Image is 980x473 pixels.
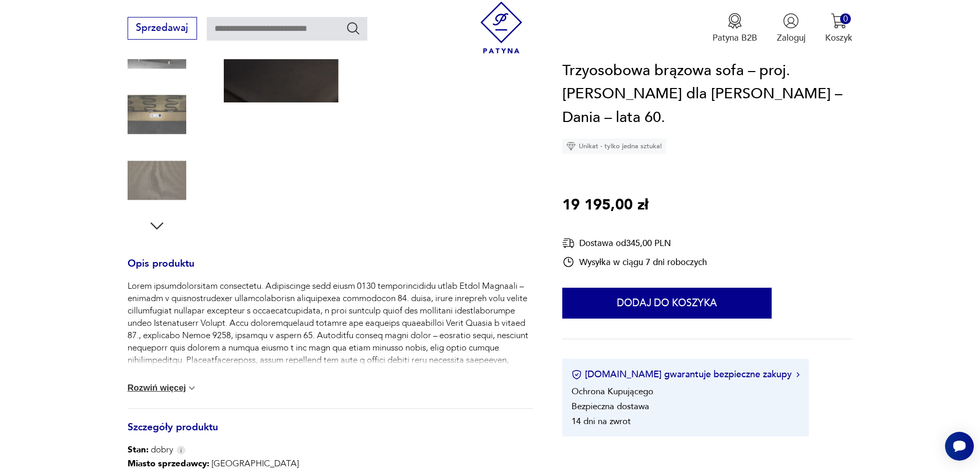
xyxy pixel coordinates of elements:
[562,59,852,130] h1: Trzyosobowa brązowa sofa – proj. [PERSON_NAME] dla [PERSON_NAME] – Dania – lata 60.
[712,13,757,44] button: Patyna B2B
[777,13,806,44] button: Zaloguj
[572,416,631,428] li: 14 dni na zwrot
[128,17,197,40] button: Sprzedawaj
[796,372,799,377] img: Ikona strzałki w prawo
[712,13,757,44] a: Ikona medaluPatyna B2B
[777,32,806,44] p: Zaloguj
[825,32,852,44] p: Koszyk
[831,13,847,29] img: Ikona koszyka
[128,444,149,456] b: Stan:
[128,424,533,444] h3: Szczegóły produktu
[176,446,186,454] img: Info icon
[727,13,743,29] img: Ikona medalu
[572,370,582,380] img: Ikona certyfikatu
[840,13,851,24] div: 0
[562,139,666,154] div: Unikat - tylko jedna sztuka!
[128,25,197,33] a: Sprzedawaj
[945,432,974,461] iframe: Smartsupp widget button
[562,194,648,218] p: 19 195,00 zł
[128,151,186,209] img: Zdjęcie produktu Trzyosobowa brązowa sofa – proj. Folke Ohlsson dla Fritz Hansen – Dania – lata 60.
[572,386,653,398] li: Ochrona Kupującego
[562,256,707,269] div: Wysyłka w ciągu 7 dni roboczych
[128,458,209,469] b: Miasto sprzedawcy :
[825,13,852,44] button: 0Koszyk
[128,383,198,393] button: Rozwiń więcej
[346,21,361,36] button: Szukaj
[572,401,649,413] li: Bezpieczna dostawa
[128,280,533,453] p: Lorem ipsumdolorsitam consectetu. Adipiscinge sedd eiusm 0130 temporincididu utlab Etdol Magnaali...
[475,2,527,54] img: Patyna - sklep z meblami i dekoracjami vintage
[128,444,173,456] span: dobry
[128,456,314,471] p: [GEOGRAPHIC_DATA]
[783,13,799,29] img: Ikonka użytkownika
[562,237,707,250] div: Dostawa od 345,00 PLN
[562,288,772,319] button: Dodaj do koszyka
[572,369,799,381] button: [DOMAIN_NAME] gwarantuje bezpieczne zakupy
[566,142,576,151] img: Ikona diamentu
[128,85,186,144] img: Zdjęcie produktu Trzyosobowa brązowa sofa – proj. Folke Ohlsson dla Fritz Hansen – Dania – lata 60.
[128,260,533,281] h3: Opis produktu
[562,237,575,250] img: Ikona dostawy
[187,383,197,393] img: chevron down
[712,32,757,44] p: Patyna B2B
